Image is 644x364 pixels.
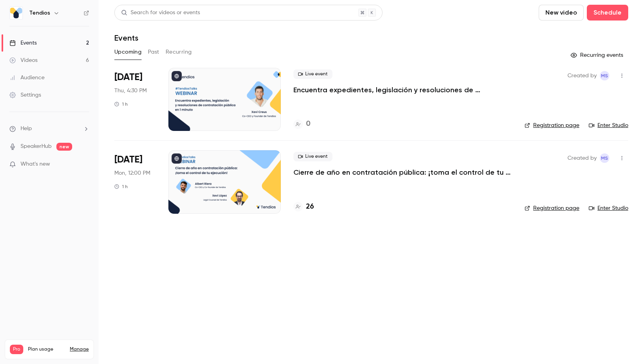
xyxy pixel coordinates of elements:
[589,121,628,129] a: Enter Studio
[29,9,50,17] h6: Tendios
[293,69,332,79] span: Live event
[114,68,156,131] div: Sep 25 Thu, 4:30 PM (Europe/Madrid)
[567,71,597,80] span: Created by
[293,202,314,212] a: 26
[600,71,609,80] span: Maria Serra
[306,202,314,212] h4: 26
[601,153,608,163] span: MS
[9,74,45,82] div: Audience
[293,152,332,161] span: Live event
[70,346,89,353] a: Manage
[601,71,608,80] span: MS
[56,143,72,151] span: new
[10,7,22,19] img: Tendios
[114,87,147,95] span: Thu, 4:30 PM
[166,46,192,58] button: Recurring
[589,204,628,212] a: Enter Studio
[21,142,52,151] a: SpeakerHub
[114,101,128,107] div: 1 h
[9,39,37,47] div: Events
[9,91,41,99] div: Settings
[293,168,512,177] a: Cierre de año en contratación pública: ¡toma el control de tu ejecución!
[293,85,512,95] a: Encuentra expedientes, legislación y resoluciones de contratación pública en 1 minuto
[525,121,579,129] a: Registration page
[9,56,37,64] div: Videos
[28,346,65,353] span: Plan usage
[114,150,156,213] div: Oct 20 Mon, 12:00 PM (Europe/Madrid)
[121,9,200,17] div: Search for videos or events
[567,49,628,62] button: Recurring events
[539,5,584,21] button: New video
[148,46,159,58] button: Past
[21,160,50,168] span: What's new
[600,153,609,163] span: Maria Serra
[9,125,89,133] li: help-dropdown-opener
[587,5,628,21] button: Schedule
[114,33,138,43] h1: Events
[306,119,310,129] h4: 0
[10,345,23,354] span: Pro
[114,46,142,58] button: Upcoming
[567,153,597,163] span: Created by
[114,183,128,190] div: 1 h
[114,169,150,177] span: Mon, 12:00 PM
[114,153,142,166] span: [DATE]
[114,71,142,84] span: [DATE]
[21,125,32,133] span: Help
[293,119,310,129] a: 0
[525,204,579,212] a: Registration page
